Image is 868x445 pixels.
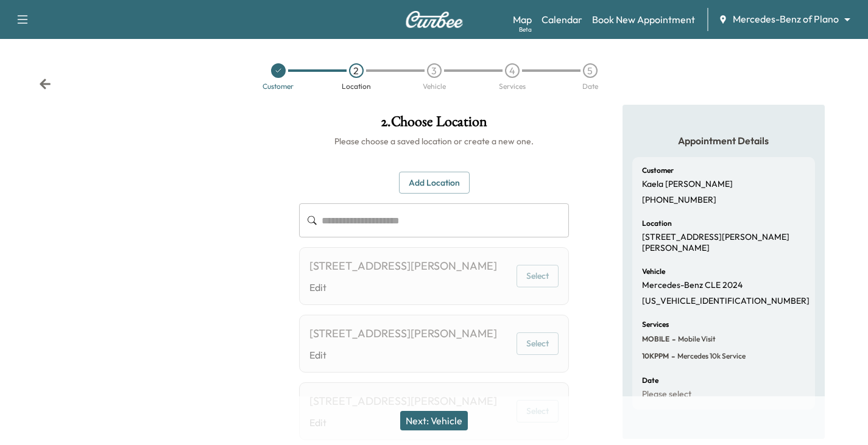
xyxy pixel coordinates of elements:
h6: Date [642,377,658,384]
div: 5 [583,63,598,78]
button: Select [517,332,559,355]
a: Edit [309,280,497,295]
h6: Vehicle [642,268,665,275]
h6: Services [642,321,669,328]
div: 4 [505,63,520,78]
h6: Location [642,220,672,227]
span: 10KPPM [642,351,669,361]
p: Please select [642,389,691,400]
div: [STREET_ADDRESS][PERSON_NAME] [309,258,497,275]
p: [STREET_ADDRESS][PERSON_NAME][PERSON_NAME] [642,232,805,253]
div: Services [499,83,526,90]
div: Vehicle [423,83,446,90]
p: Mercedes-Benz CLE 2024 [642,280,743,291]
span: Mercedes 10k Service [675,351,746,361]
h6: Customer [642,167,674,174]
button: Select [517,265,559,287]
div: Back [39,78,51,90]
button: Next: Vehicle [400,411,468,430]
span: Mercedes-Benz of Plano [733,12,839,26]
a: MapBeta [513,12,532,27]
div: Customer [263,83,294,90]
span: - [669,350,675,362]
h5: Appointment Details [632,134,815,147]
div: Location [342,83,371,90]
h6: Please choose a saved location or create a new one. [299,135,569,147]
button: Add Location [399,172,470,194]
img: Curbee Logo [405,11,464,28]
div: 2 [349,63,364,78]
div: 3 [427,63,442,78]
span: - [669,333,676,345]
div: Beta [519,25,532,34]
div: [STREET_ADDRESS][PERSON_NAME] [309,393,497,410]
a: Calendar [542,12,582,27]
p: [US_VEHICLE_IDENTIFICATION_NUMBER] [642,296,810,307]
p: [PHONE_NUMBER] [642,195,716,206]
a: Edit [309,348,497,362]
p: Kaela [PERSON_NAME] [642,179,733,190]
h1: 2 . Choose Location [299,114,569,135]
div: Date [582,83,598,90]
span: MOBILE [642,334,669,344]
span: Mobile Visit [676,334,716,344]
div: [STREET_ADDRESS][PERSON_NAME] [309,325,497,342]
a: Book New Appointment [592,12,695,27]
